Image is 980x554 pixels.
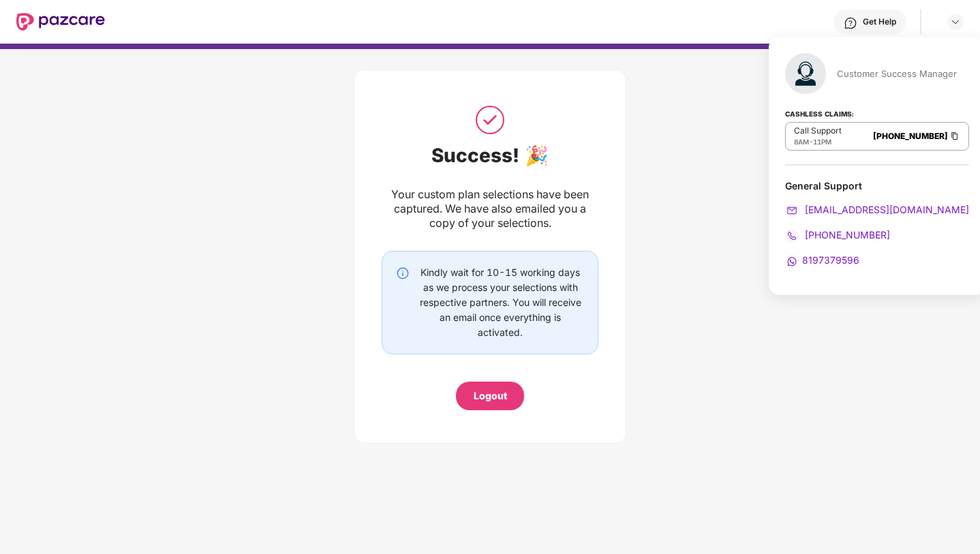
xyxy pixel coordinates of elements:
img: svg+xml;base64,PHN2ZyB4bWxucz0iaHR0cDovL3d3dy53My5vcmcvMjAwMC9zdmciIHdpZHRoPSIyMCIgaGVpZ2h0PSIyMC... [785,229,799,243]
div: Logout [474,388,507,403]
img: svg+xml;base64,PHN2ZyBpZD0iSW5mby0yMHgyMCIgeG1sbnM9Imh0dHA6Ly93d3cudzMub3JnLzIwMDAvc3ZnIiB3aWR0aD... [396,266,410,280]
img: svg+xml;base64,PHN2ZyB4bWxucz0iaHR0cDovL3d3dy53My5vcmcvMjAwMC9zdmciIHdpZHRoPSIyMCIgaGVpZ2h0PSIyMC... [785,204,799,217]
img: svg+xml;base64,PHN2ZyB4bWxucz0iaHR0cDovL3d3dy53My5vcmcvMjAwMC9zdmciIHhtbG5zOnhsaW5rPSJodHRwOi8vd3... [785,53,826,94]
span: [PHONE_NUMBER] [802,229,890,241]
img: New Pazcare Logo [16,13,105,31]
div: Kindly wait for 10-15 working days as we process your selections with respective partners. You wi... [416,265,584,340]
a: 8197379596 [785,254,859,266]
div: General Support [785,179,969,192]
img: svg+xml;base64,PHN2ZyB4bWxucz0iaHR0cDovL3d3dy53My5vcmcvMjAwMC9zdmciIHdpZHRoPSIyMCIgaGVpZ2h0PSIyMC... [785,255,799,268]
a: [PHONE_NUMBER] [873,131,948,141]
a: [EMAIL_ADDRESS][DOMAIN_NAME] [785,204,969,215]
span: [EMAIL_ADDRESS][DOMAIN_NAME] [802,204,969,215]
img: svg+xml;base64,PHN2ZyBpZD0iRHJvcGRvd24tMzJ4MzIiIHhtbG5zPSJodHRwOi8vd3d3LnczLm9yZy8yMDAwL3N2ZyIgd2... [950,16,961,27]
img: svg+xml;base64,PHN2ZyBpZD0iSGVscC0zMngzMiIgeG1sbnM9Imh0dHA6Ly93d3cudzMub3JnLzIwMDAvc3ZnIiB3aWR0aD... [844,16,857,30]
p: Call Support [794,125,842,136]
img: Clipboard Icon [949,130,960,142]
img: svg+xml;base64,PHN2ZyB3aWR0aD0iNTAiIGhlaWdodD0iNTAiIHZpZXdCb3g9IjAgMCA1MCA1MCIgZmlsbD0ibm9uZSIgeG... [473,103,507,137]
div: Success! 🎉 [382,144,598,167]
div: - [794,136,842,147]
div: General Support [785,179,969,268]
a: [PHONE_NUMBER] [785,229,890,241]
div: Get Help [863,16,896,27]
strong: Cashless Claims: [785,106,854,121]
div: Customer Success Manager [837,67,957,80]
span: 11PM [813,138,831,146]
span: 8AM [794,138,809,146]
span: 8197379596 [802,254,859,266]
div: Your custom plan selections have been captured. We have also emailed you a copy of your selections. [382,187,598,230]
